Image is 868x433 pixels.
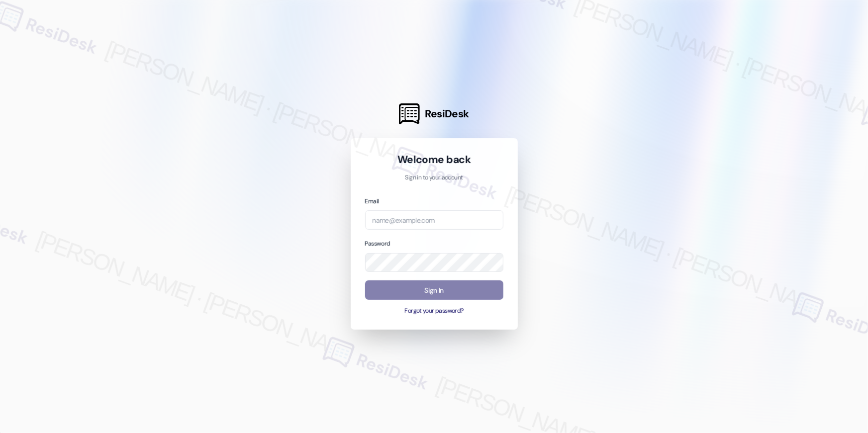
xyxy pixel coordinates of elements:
[365,280,503,300] button: Sign In
[365,240,390,248] label: Password
[365,173,503,182] p: Sign in to your account
[425,107,469,121] span: ResiDesk
[399,103,420,124] img: ResiDesk Logo
[365,197,379,205] label: Email
[365,210,503,230] input: name@example.com
[365,153,503,167] h1: Welcome back
[365,307,503,316] button: Forgot your password?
